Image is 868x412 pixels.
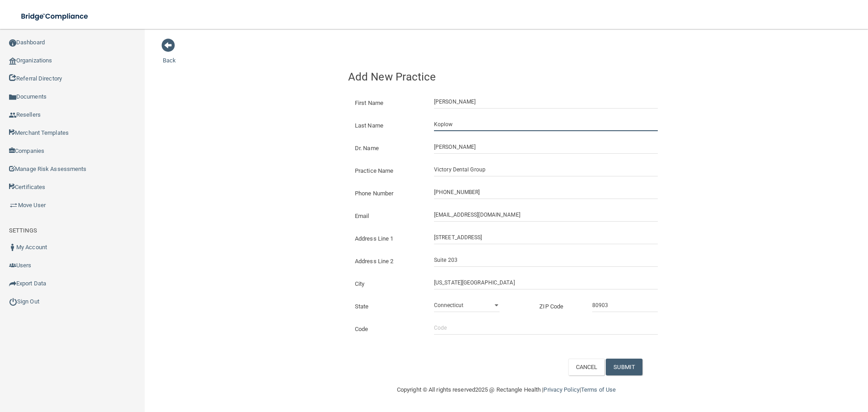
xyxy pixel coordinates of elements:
img: icon-export.b9366987.png [9,280,16,287]
button: SUBMIT [606,359,642,375]
iframe: Drift Widget Chat Controller [712,348,857,384]
label: Last Name [348,120,427,131]
input: _____ [592,298,658,312]
input: Last Name [434,118,658,131]
label: SETTINGS [9,225,37,236]
label: City [348,279,427,289]
label: Email [348,211,427,222]
label: State [348,301,427,312]
input: Doctor Name [434,140,658,154]
input: City [434,276,658,289]
h4: Add New Practice [348,71,665,83]
input: First Name [434,95,658,109]
label: Phone Number [348,188,427,199]
button: CANCEL [568,359,605,375]
label: ZIP Code [533,301,585,312]
input: Code [434,321,658,335]
img: icon-users.e205127d.png [9,262,16,269]
div: Copyright © All rights reserved 2025 @ Rectangle Health | | [341,375,671,404]
input: (___) ___-____ [434,185,658,199]
a: Privacy Policy [543,386,579,393]
img: ic_reseller.de258add.png [9,112,16,119]
img: bridge_compliance_login_screen.278c3ca4.svg [14,7,97,26]
label: Address Line 2 [348,256,427,267]
a: Back [163,46,176,64]
img: briefcase.64adab9b.png [9,201,18,210]
img: ic_dashboard_dark.d01f4a41.png [9,39,16,47]
img: organization-icon.f8decf85.png [9,57,16,65]
label: Address Line 1 [348,233,427,244]
label: Dr. Name [348,143,427,154]
a: Terms of Use [581,386,616,393]
img: ic_power_dark.7ecde6b1.png [9,298,17,306]
input: Address Line 1 [434,231,658,244]
img: icon-documents.8dae5593.png [9,94,16,101]
input: Practice Name [434,163,658,176]
label: Practice Name [348,166,427,176]
label: First Name [348,98,427,109]
input: Address Line 2 [434,253,658,267]
input: Email [434,208,658,222]
label: Code [348,324,427,335]
img: ic_user_dark.df1a06c3.png [9,244,16,251]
